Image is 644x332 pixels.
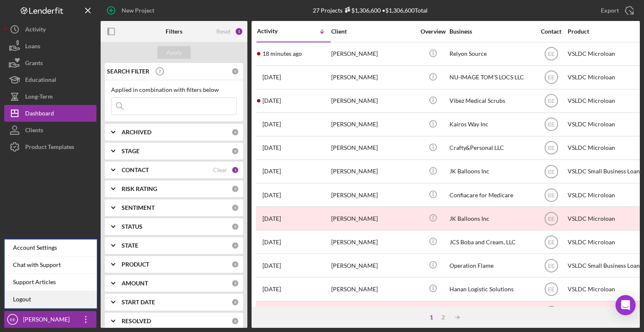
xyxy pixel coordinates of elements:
[449,43,533,65] div: Relyon Source
[231,68,239,75] div: 0
[331,137,415,159] div: [PERSON_NAME]
[449,302,533,324] div: [PERSON_NAME] Naturals
[449,254,533,277] div: Operation Flame
[216,28,231,35] div: Reset
[25,38,40,57] div: Loans
[331,207,415,230] div: [PERSON_NAME]
[231,128,239,136] div: 0
[331,66,415,89] div: [PERSON_NAME]
[343,7,381,14] div: $1,306,600
[25,55,43,73] div: Grants
[331,43,415,65] div: [PERSON_NAME]
[4,21,96,38] button: Activity
[122,204,155,211] b: SENTIMENT
[4,122,96,139] button: Clients
[437,314,449,321] div: 2
[449,137,533,159] div: Crafty&Personal LLC
[4,71,96,88] button: Educational
[331,28,415,35] div: Client
[426,314,437,321] div: 1
[231,280,239,287] div: 0
[548,192,554,198] text: EE
[449,90,533,112] div: Vibez Medical Scrubs
[25,71,56,90] div: Educational
[601,2,619,19] div: Export
[449,160,533,183] div: JK Balloons Inc
[157,46,191,59] button: Apply
[331,90,415,112] div: [PERSON_NAME]
[4,88,96,105] button: Long-Term
[122,318,151,324] b: RESOLVED
[231,166,239,174] div: 1
[122,280,148,287] b: AMOUNT
[262,144,281,151] time: 2025-08-20 22:21
[231,242,239,249] div: 0
[122,242,138,249] b: STATE
[122,2,154,19] div: New Project
[417,28,449,35] div: Overview
[111,86,237,93] div: Applied in combination with filters below
[548,216,554,222] text: EE
[262,239,281,246] time: 2025-07-30 17:06
[548,145,554,151] text: EE
[331,184,415,206] div: [PERSON_NAME]
[21,311,75,330] div: [PERSON_NAME]
[5,239,97,256] div: Account Settings
[231,204,239,212] div: 0
[548,122,554,128] text: EE
[4,55,96,71] button: Grants
[122,223,143,230] b: STATUS
[449,113,533,136] div: Kairos Way Inc
[122,129,151,136] b: ARCHIVED
[257,28,294,34] div: Activity
[548,75,554,81] text: EE
[5,274,97,291] a: Support Articles
[122,148,140,154] b: STAGE
[25,88,53,107] div: Long-Term
[262,168,281,175] time: 2025-08-18 16:17
[548,98,554,104] text: EE
[548,169,554,175] text: EE
[331,160,415,183] div: [PERSON_NAME]
[235,27,243,36] div: 1
[4,38,96,55] button: Loans
[262,50,302,57] time: 2025-09-10 00:47
[4,311,96,328] button: EE[PERSON_NAME]
[313,7,428,14] div: 27 Projects • $1,306,600 Total
[231,185,239,193] div: 0
[449,184,533,206] div: Confiacare for Medicare
[25,122,43,141] div: Clients
[331,254,415,277] div: [PERSON_NAME]
[25,105,54,124] div: Dashboard
[122,299,155,306] b: START DATE
[5,291,97,308] a: Logout
[535,28,567,35] div: Contact
[615,295,636,315] div: Open Intercom Messenger
[122,167,149,173] b: CONTACT
[548,239,554,245] text: EE
[262,97,281,104] time: 2025-08-29 23:19
[122,186,157,192] b: RISK RATING
[25,21,46,40] div: Activity
[449,278,533,300] div: Hanan Logistic Solutions
[331,278,415,300] div: [PERSON_NAME]
[4,139,96,155] button: Product Templates
[5,256,97,274] div: Chat with Support
[231,317,239,325] div: 0
[331,113,415,136] div: [PERSON_NAME]
[4,105,96,122] button: Dashboard
[166,28,182,35] b: Filters
[262,74,281,81] time: 2025-09-01 16:09
[449,28,533,35] div: Business
[548,287,554,293] text: EE
[231,147,239,155] div: 0
[122,261,149,268] b: PRODUCT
